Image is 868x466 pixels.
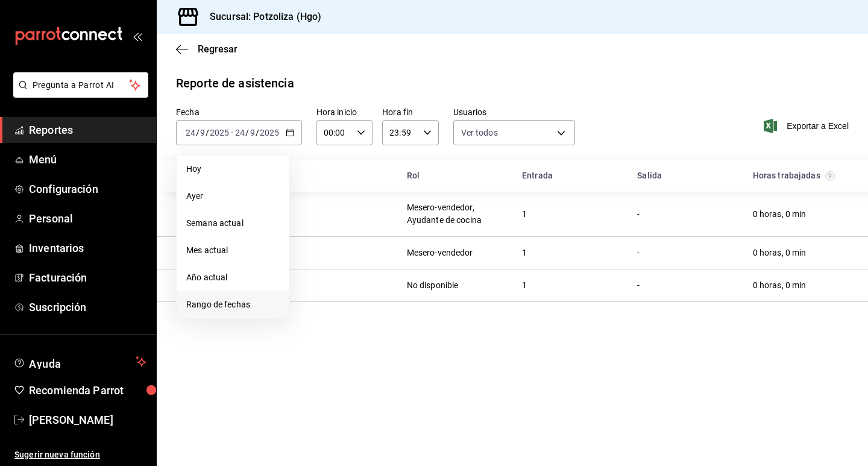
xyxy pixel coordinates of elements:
span: Reportes [29,122,146,138]
span: Pregunta a Parrot AI [33,79,130,92]
div: Cell [627,203,649,225]
div: HeadCell [397,165,512,187]
div: HeadCell [166,165,397,187]
span: Ayuda [29,354,131,369]
div: Mesero-vendedor [407,247,473,259]
span: Rango de fechas [186,298,280,311]
button: Regresar [176,43,237,55]
div: Row [157,237,868,269]
div: Cell [397,242,483,264]
span: Personal [29,210,146,227]
div: Cell [627,242,649,264]
button: Pregunta a Parrot AI [13,72,148,98]
svg: El total de horas trabajadas por usuario es el resultado de la suma redondeada del registro de ho... [825,171,835,181]
span: Año actual [186,271,280,284]
label: Hora fin [382,108,438,116]
a: Pregunta a Parrot AI [8,87,148,100]
span: Configuración [29,181,146,197]
input: -- [234,128,245,137]
span: Recomienda Parrot [29,382,146,398]
span: / [245,128,249,137]
input: -- [250,128,256,137]
span: - [231,128,233,137]
div: No disponible [407,279,459,292]
span: Suscripción [29,299,146,315]
span: Ver todos [461,127,498,139]
div: Cell [166,274,265,297]
div: Row [157,269,868,302]
div: Cell [743,203,816,225]
div: Head [157,160,868,192]
input: ---- [209,128,230,137]
span: / [196,128,200,137]
input: ---- [259,128,280,137]
div: Reporte de asistencia [176,74,294,92]
span: / [206,128,209,137]
div: Cell [512,203,536,225]
button: Exportar a Excel [766,119,849,133]
span: Mes actual [186,244,280,257]
div: Cell [166,203,265,225]
span: Hoy [186,163,280,175]
span: Sugerir nueva función [14,449,146,461]
div: Mesero-vendedor, Ayudante de cocina [407,201,503,227]
span: Ayer [186,190,280,203]
div: Cell [743,274,816,297]
div: HeadCell [627,165,743,187]
button: open_drawer_menu [133,31,142,41]
div: Cell [512,242,536,264]
span: Inventarios [29,240,146,256]
div: Cell [166,242,265,264]
span: Facturación [29,269,146,286]
div: Cell [743,242,816,264]
div: Cell [627,274,649,297]
label: Hora inicio [316,108,373,116]
span: Menú [29,151,146,168]
div: Container [157,160,868,302]
div: HeadCell [512,165,627,187]
input: -- [200,128,206,137]
h3: Sucursal: Potzoliza (Hgo) [200,10,321,24]
div: Row [157,192,868,237]
label: Usuarios [453,108,576,116]
div: Cell [397,274,468,297]
div: Cell [397,197,512,231]
span: Regresar [198,43,237,55]
span: Semana actual [186,217,280,230]
span: [PERSON_NAME] [29,412,146,428]
input: -- [185,128,196,137]
div: Cell [512,274,536,297]
label: Fecha [176,108,302,116]
div: HeadCell [743,165,858,187]
span: / [256,128,259,137]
